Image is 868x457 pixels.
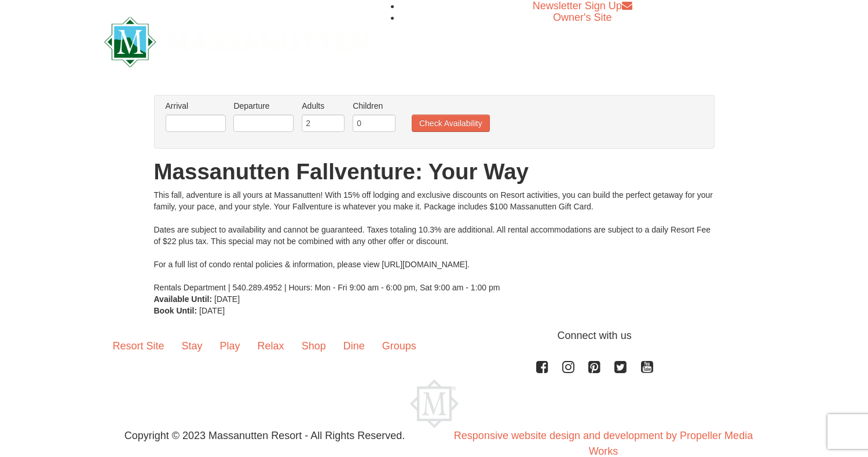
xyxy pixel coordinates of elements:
[104,17,369,67] img: Massanutten Resort Logo
[373,328,425,364] a: Groups
[154,189,715,293] div: This fall, adventure is all yours at Massanutten! With 15% off lodging and exclusive discounts on...
[154,160,715,183] h1: Massanutten Fallventure: Your Way
[454,430,753,457] a: Responsive website design and development by Propeller Media Works
[553,12,611,23] a: Owner's Site
[104,328,764,344] p: Connect with us
[233,100,294,112] label: Departure
[293,328,335,364] a: Shop
[211,328,249,364] a: Play
[410,379,459,428] img: Massanutten Resort Logo
[412,115,490,132] button: Check Availability
[166,100,226,112] label: Arrival
[214,294,240,304] span: [DATE]
[96,428,434,444] p: Copyright © 2023 Massanutten Resort - All Rights Reserved.
[104,328,173,364] a: Resort Site
[104,27,369,54] a: Massanutten Resort
[173,328,211,364] a: Stay
[353,100,395,112] label: Children
[335,328,373,364] a: Dine
[249,328,293,364] a: Relax
[154,294,213,304] strong: Available Until:
[154,306,197,315] strong: Book Until:
[302,100,345,112] label: Adults
[199,306,225,315] span: [DATE]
